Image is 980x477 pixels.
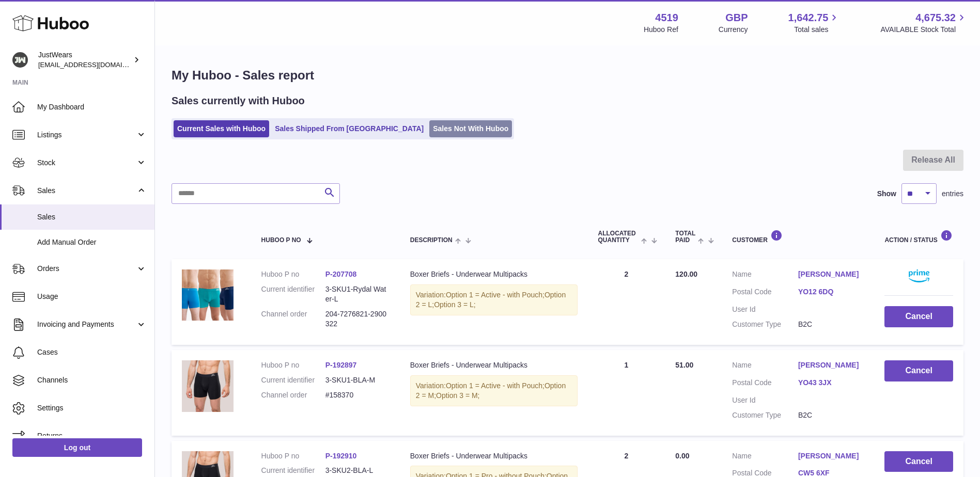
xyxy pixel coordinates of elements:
[325,284,390,304] dd: 3-SKU1-Rydal Water-L
[732,378,798,390] dt: Postal Code
[261,237,301,244] span: Huboo P no
[261,451,325,461] dt: Huboo P no
[261,466,325,475] dt: Current identifier
[172,67,963,84] h1: My Huboo - Sales report
[410,269,578,279] div: Boxer Briefs - Underwear Multipacks
[38,50,131,70] div: JustWears
[915,11,956,25] span: 4,675.32
[261,284,325,304] dt: Current identifier
[37,292,147,301] span: Usage
[37,431,147,441] span: Returns
[174,120,269,137] a: Current Sales with Huboo
[410,360,578,370] div: Boxer Briefs - Underwear Multipacks
[644,25,678,35] div: Huboo Ref
[788,11,829,25] span: 1,642.75
[732,287,798,299] dt: Postal Code
[182,269,234,321] img: 45191700664982.png
[732,305,798,314] dt: User Id
[598,230,639,244] span: ALLOCATED Quantity
[798,451,864,461] a: [PERSON_NAME]
[798,287,864,297] a: YO12 6DQ
[325,309,390,329] dd: 204-7276821-2900322
[429,120,512,137] a: Sales Not With Huboo
[732,451,798,464] dt: Name
[410,451,578,461] div: Boxer Briefs - Underwear Multipacks
[675,230,695,244] span: Total paid
[732,230,864,244] div: Customer
[446,381,545,390] span: Option 1 = Active - with Pouch;
[37,186,136,196] span: Sales
[12,52,28,68] img: internalAdmin-4519@internal.huboo.com
[12,438,142,457] a: Log out
[788,11,841,35] a: 1,642.75 Total sales
[732,269,798,282] dt: Name
[880,11,968,35] a: 4,675.32 AVAILABLE Stock Total
[37,237,147,247] span: Add Manual Order
[271,120,427,137] a: Sales Shipped From [GEOGRAPHIC_DATA]
[182,360,234,412] img: 45191626283068.jpg
[410,284,578,315] div: Variation:
[675,270,697,278] span: 120.00
[261,375,325,385] dt: Current identifier
[325,361,357,369] a: P-192897
[325,466,390,475] dd: 3-SKU2-BLA-L
[798,360,864,370] a: [PERSON_NAME]
[884,360,953,381] button: Cancel
[325,270,357,278] a: P-207708
[172,94,305,108] h2: Sales currently with Huboo
[410,237,453,244] span: Description
[732,360,798,373] dt: Name
[675,452,689,460] span: 0.00
[909,269,929,282] img: primelogo.png
[942,189,963,199] span: entries
[37,102,147,112] span: My Dashboard
[37,158,136,168] span: Stock
[434,300,476,309] span: Option 3 = L;
[880,25,968,35] span: AVAILABLE Stock Total
[798,410,864,420] dd: B2C
[37,375,147,385] span: Channels
[410,375,578,406] div: Variation:
[588,259,665,345] td: 2
[732,395,798,405] dt: User Id
[38,60,152,69] span: [EMAIL_ADDRESS][DOMAIN_NAME]
[798,378,864,388] a: YO43 3JX
[261,269,325,279] dt: Huboo P no
[436,391,479,400] span: Option 3 = M;
[884,306,953,327] button: Cancel
[416,381,566,400] span: Option 2 = M;
[794,25,840,35] span: Total sales
[37,264,136,274] span: Orders
[725,11,748,25] strong: GBP
[798,269,864,279] a: [PERSON_NAME]
[261,360,325,370] dt: Huboo P no
[446,291,545,299] span: Option 1 = Active - with Pouch;
[37,130,136,140] span: Listings
[675,361,693,369] span: 51.00
[261,390,325,400] dt: Channel order
[732,320,798,329] dt: Customer Type
[37,212,147,222] span: Sales
[655,11,678,25] strong: 4519
[719,25,748,35] div: Currency
[325,452,357,460] a: P-192910
[588,350,665,436] td: 1
[884,451,953,472] button: Cancel
[732,410,798,420] dt: Customer Type
[37,320,136,329] span: Invoicing and Payments
[37,347,147,357] span: Cases
[325,375,390,385] dd: 3-SKU1-BLA-M
[261,309,325,329] dt: Channel order
[798,320,864,329] dd: B2C
[37,403,147,413] span: Settings
[884,230,953,244] div: Action / Status
[325,390,390,400] dd: #158370
[877,189,896,199] label: Show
